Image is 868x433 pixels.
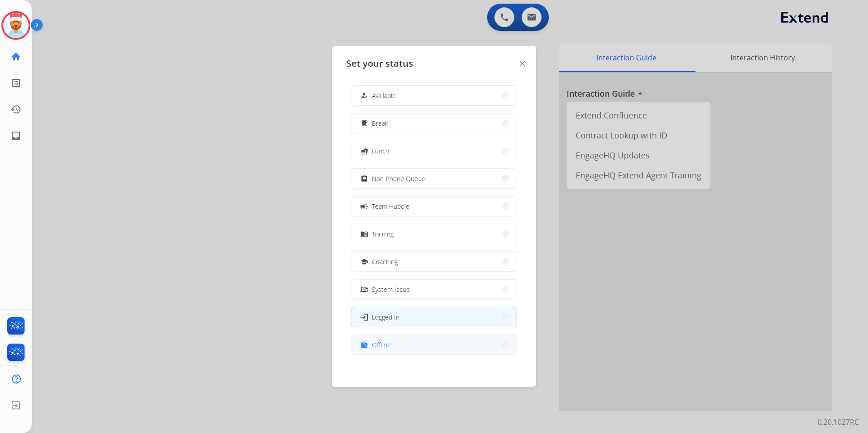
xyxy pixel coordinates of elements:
[372,202,409,211] span: Team Huddle
[372,146,389,156] span: Lunch
[10,130,21,141] mat-icon: inbox
[351,197,517,216] button: Team Huddle
[372,257,398,266] span: Coaching
[10,78,21,89] mat-icon: list_alt
[351,335,517,354] button: Offline
[372,229,394,239] span: Training
[351,169,517,188] button: Non-Phone Queue
[372,174,425,183] span: Non-Phone Queue
[10,51,21,62] mat-icon: home
[360,312,369,321] mat-icon: login
[360,202,369,211] mat-icon: campaign
[351,113,517,133] button: Break
[346,57,413,70] span: Set your status
[818,417,859,428] p: 0.20.1027RC
[360,258,368,266] mat-icon: school
[372,285,410,294] span: System Issue
[372,91,396,100] span: Available
[351,280,517,299] button: System Issue
[372,340,391,349] span: Offline
[372,118,388,128] span: Break
[360,147,368,155] mat-icon: fastfood
[360,175,368,182] mat-icon: assignment
[10,104,21,115] mat-icon: history
[360,230,368,238] mat-icon: menu_book
[3,13,29,38] img: avatar
[360,119,368,127] mat-icon: free_breakfast
[520,61,525,66] img: close-button
[351,307,517,327] button: Logged In
[351,252,517,271] button: Coaching
[360,92,368,99] mat-icon: how_to_reg
[372,312,399,322] span: Logged In
[351,141,517,161] button: Lunch
[360,341,368,349] mat-icon: work_off
[360,285,368,293] mat-icon: phonelink_off
[351,86,517,105] button: Available
[351,224,517,244] button: Training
